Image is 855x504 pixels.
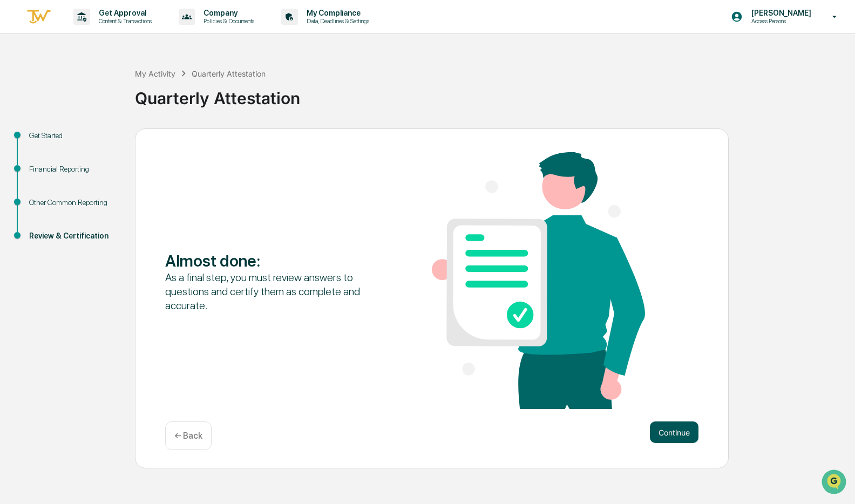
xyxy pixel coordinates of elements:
[29,230,118,242] div: Review & Certification
[165,270,378,312] div: As a final step, you must review answers to questions and certify them as complete and accurate.
[78,137,87,146] div: 🗄️
[89,136,134,147] span: Attestations
[298,9,375,17] p: My Compliance
[29,197,118,208] div: Other Common Reporting
[650,421,698,443] button: Continue
[22,156,68,167] span: Data Lookup
[29,130,118,141] div: Get Started
[11,23,196,40] p: How can we help?
[820,468,850,498] iframe: Open customer support
[195,9,260,17] p: Company
[135,69,175,78] div: My Activity
[37,83,177,93] div: Start new chat
[22,136,70,147] span: Preclearance
[298,17,375,25] p: Data, Deadlines & Settings
[743,9,817,17] p: [PERSON_NAME]
[11,158,19,166] div: 🔎
[184,86,196,99] button: Start new chat
[6,152,72,172] a: 🔎Data Lookup
[195,17,260,25] p: Policies & Documents
[90,17,157,25] p: Content & Transactions
[432,152,645,409] img: Almost done
[76,182,131,191] a: Powered byPylon
[135,80,850,108] div: Quarterly Attestation
[192,69,266,78] div: Quarterly Attestation
[743,17,817,25] p: Access Persons
[11,83,30,102] img: 1746055101610-c473b297-6a78-478c-a979-82029cc54cd1
[6,132,74,151] a: 🖐️Preclearance
[107,183,131,191] span: Pylon
[26,8,52,26] img: logo
[165,251,378,270] div: Almost done :
[90,9,157,17] p: Get Approval
[174,431,202,441] p: ← Back
[11,137,19,146] div: 🖐️
[37,93,137,102] div: We're available if you need us!
[74,132,138,151] a: 🗄️Attestations
[29,164,118,175] div: Financial Reporting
